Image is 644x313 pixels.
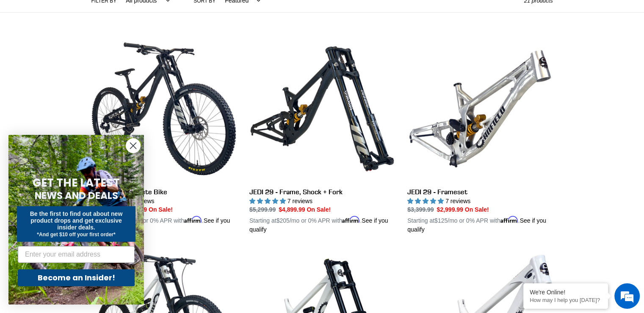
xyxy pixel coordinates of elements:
span: GET THE LATEST [33,175,120,190]
button: Close dialog [126,138,141,153]
input: Enter your email address [18,246,135,263]
span: Be the first to find out about new product drops and get exclusive insider deals. [30,210,123,231]
button: Become an Insider! [18,269,135,286]
p: How may I help you today? [530,297,602,303]
span: *And get $10 off your first order* [37,232,115,238]
span: NEWS AND DEALS [35,189,118,202]
div: We're Online! [530,289,602,296]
